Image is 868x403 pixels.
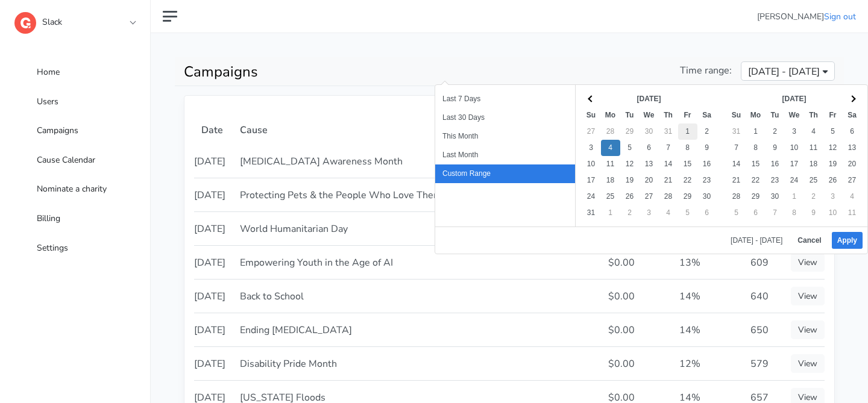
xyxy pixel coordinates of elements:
[785,140,804,156] td: 10
[601,313,672,346] td: $0.00
[582,189,601,205] td: 24
[731,237,787,244] span: [DATE] - [DATE]
[620,140,640,156] td: 5
[824,11,856,22] a: Sign out
[194,145,233,178] td: [DATE]
[659,107,678,123] th: Th
[843,156,862,172] td: 20
[785,123,804,140] td: 3
[601,156,620,172] td: 11
[640,205,659,221] td: 3
[823,189,843,205] td: 3
[194,99,233,145] th: Date
[233,245,601,279] td: Empowering Youth in the Age of AI
[757,10,856,23] li: [PERSON_NAME]
[620,107,640,123] th: Tu
[678,156,697,172] td: 15
[601,205,620,221] td: 1
[582,205,601,221] td: 31
[233,211,601,245] td: World Humanitarian Day
[746,123,766,140] td: 1
[601,189,620,205] td: 25
[435,146,575,164] li: Last Month
[678,205,697,221] td: 5
[746,189,766,205] td: 29
[766,172,785,189] td: 23
[792,232,826,249] button: Cancel
[791,253,825,272] a: View
[640,123,659,140] td: 30
[582,140,601,156] td: 3
[194,346,233,380] td: [DATE]
[746,91,843,107] th: [DATE]
[640,140,659,156] td: 6
[194,279,233,313] td: [DATE]
[727,123,746,140] td: 31
[843,123,862,140] td: 6
[640,156,659,172] td: 13
[678,189,697,205] td: 29
[785,189,804,205] td: 1
[743,245,784,279] td: 609
[659,123,678,140] td: 31
[823,205,843,221] td: 10
[766,107,785,123] th: Tu
[678,107,697,123] th: Fr
[640,172,659,189] td: 20
[601,346,672,380] td: $0.00
[832,232,863,249] button: Apply
[12,177,138,201] a: Nominate a charity
[620,172,640,189] td: 19
[746,140,766,156] td: 8
[620,205,640,221] td: 2
[12,236,138,260] a: Settings
[37,183,107,195] span: Nominate a charity
[791,320,825,339] a: View
[697,172,717,189] td: 23
[672,313,743,346] td: 14%
[727,156,746,172] td: 14
[804,172,823,189] td: 25
[785,172,804,189] td: 24
[746,172,766,189] td: 22
[791,354,825,373] a: View
[659,140,678,156] td: 7
[620,156,640,172] td: 12
[233,99,601,145] th: Cause
[697,123,717,140] td: 2
[12,90,138,113] a: Users
[823,140,843,156] td: 12
[620,123,640,140] td: 29
[791,287,825,305] a: View
[582,172,601,189] td: 17
[601,140,620,156] td: 4
[697,140,717,156] td: 9
[678,123,697,140] td: 1
[804,123,823,140] td: 4
[727,189,746,205] td: 28
[659,189,678,205] td: 28
[766,205,785,221] td: 7
[37,213,60,224] span: Billing
[14,8,135,30] a: Slack
[640,107,659,123] th: We
[672,279,743,313] td: 14%
[804,156,823,172] td: 18
[727,107,746,123] th: Su
[843,172,862,189] td: 27
[823,107,843,123] th: Fr
[37,66,60,78] span: Home
[233,279,601,313] td: Back to School
[640,189,659,205] td: 27
[435,108,575,127] li: Last 30 Days
[823,123,843,140] td: 5
[678,140,697,156] td: 8
[843,189,862,205] td: 4
[672,346,743,380] td: 12%
[233,178,601,211] td: Protecting Pets & the People Who Love Them
[823,172,843,189] td: 26
[601,279,672,313] td: $0.00
[680,63,732,78] span: Time range:
[727,205,746,221] td: 5
[697,189,717,205] td: 30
